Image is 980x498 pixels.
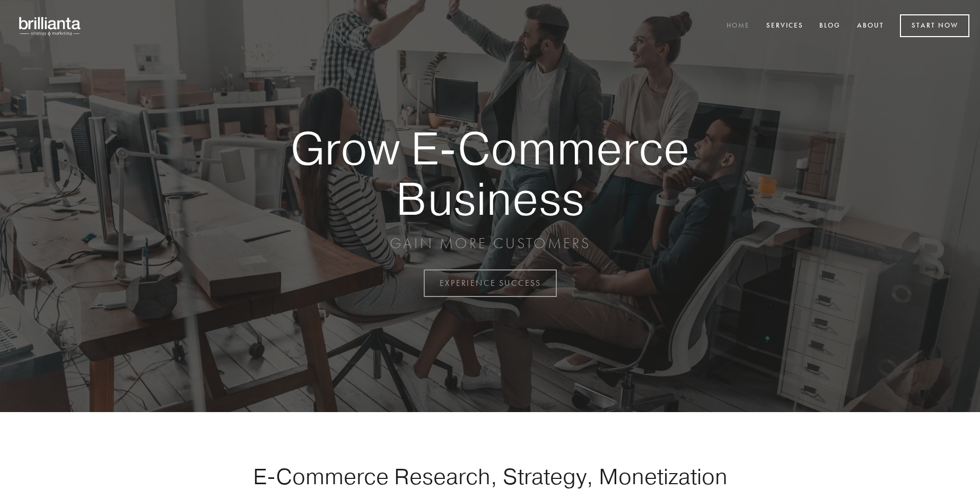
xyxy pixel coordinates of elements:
a: Services [759,18,810,35]
a: Home [720,18,757,35]
a: About [850,18,891,35]
a: Blog [812,18,847,35]
a: Start Now [900,14,969,37]
img: brillianta - research, strategy, marketing [11,11,90,41]
h1: E-Commerce Research, Strategy, Monetization [220,463,760,490]
p: GAIN MORE CUSTOMERS [253,234,727,253]
strong: Grow E-Commerce Business [253,123,727,223]
a: EXPERIENCE SUCCESS [424,269,557,297]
